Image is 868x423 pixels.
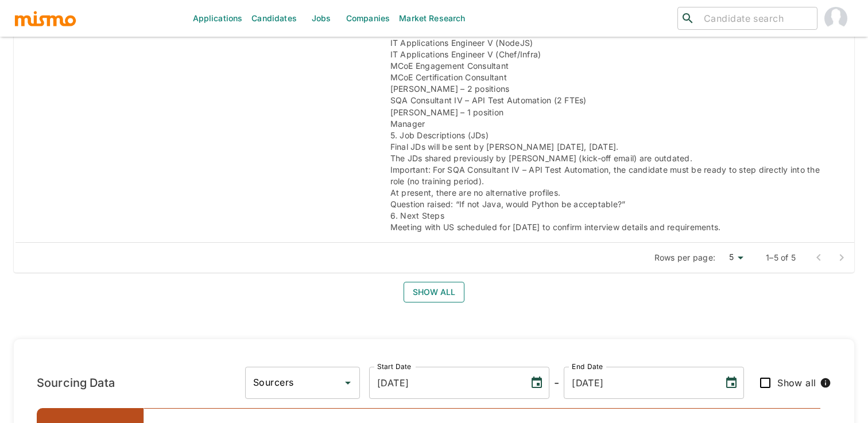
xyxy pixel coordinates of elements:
[37,374,115,392] h6: Sourcing Data
[554,374,559,392] h6: -
[820,377,831,389] svg: When checked, all metrics, including those with zero values, will be displayed.
[369,367,521,399] input: MM/DD/YYYY
[404,282,464,303] button: Show all
[14,10,77,27] img: logo
[699,10,812,26] input: Candidate search
[766,252,796,263] p: 1–5 of 5
[777,375,816,391] span: Show all
[525,371,548,394] button: Choose date, selected date is Sep 18, 2025
[377,362,412,371] label: Start Date
[564,367,715,399] input: MM/DD/YYYY
[340,375,356,391] button: Open
[720,371,743,394] button: Choose date, selected date is Sep 24, 2025
[572,362,603,371] label: End Date
[654,252,716,263] p: Rows per page:
[824,7,847,30] img: Gabriel Hernandez
[720,249,747,266] div: 5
